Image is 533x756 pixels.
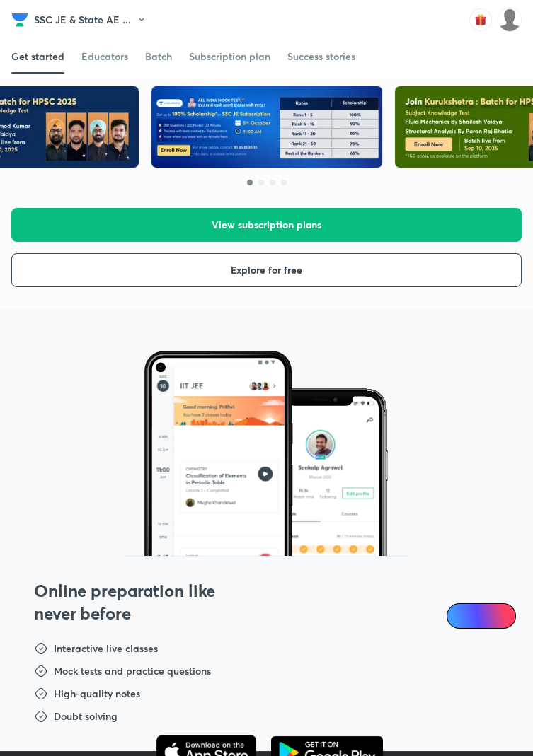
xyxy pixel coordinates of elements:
img: Munna Singh [498,8,522,32]
div: Educators [81,50,128,64]
h2: Online preparation like never before [34,579,243,624]
h6: Interactive live classes [54,641,158,656]
img: dst-points [34,641,48,656]
a: Batch [145,40,172,74]
img: Icon [455,610,466,622]
span: Ai Doubts [470,610,508,622]
button: View subscription plans [11,208,522,242]
img: dst-points [34,709,48,723]
div: Success stories [287,50,355,64]
a: Educators [81,40,128,74]
div: Subscription plan [189,50,270,64]
div: Batch [145,50,172,64]
img: Company Logo [11,11,28,28]
div: Get started [11,50,64,64]
span: View subscription plans [212,218,321,232]
h6: Mock tests and practice questions [54,664,211,678]
a: Subscription plan [189,40,270,74]
h6: High-quality notes [54,687,140,701]
img: dst-points [34,687,48,701]
img: dst-points [34,664,48,678]
button: SSC JE & State AE ... [34,9,155,30]
button: Explore for free [11,253,522,287]
img: phone [144,332,389,557]
img: avatar [469,8,492,31]
span: Explore for free [231,263,302,277]
a: Get started [11,40,64,74]
a: Ai Doubts [447,603,516,629]
h6: Doubt solving [54,709,118,723]
a: Success stories [287,40,355,74]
